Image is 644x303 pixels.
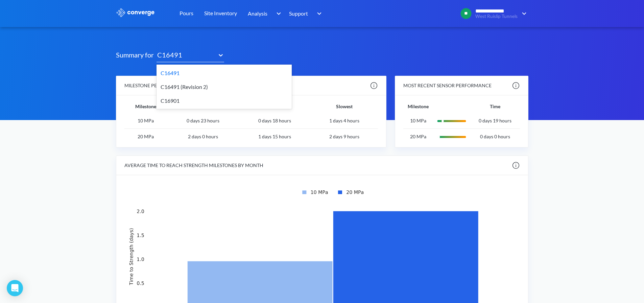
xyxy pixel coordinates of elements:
span: West Ruislip Tunnels [475,14,518,19]
img: svg+xml;base64,PD94bWwgdmVyc2lvbj0iMS4wIiBlbmNvZGluZz0idXRmLTgiIHN0YW5kYWxvbmU9Im5vIj8+CjwhRE9DVF... [433,131,470,143]
img: info.svg [370,81,378,90]
th: Milestone [403,95,433,113]
img: downArrow.svg [272,9,283,18]
td: 10 MPa [403,113,433,129]
span: Summary for [116,50,157,62]
td: 1 days 4 hours [311,113,378,129]
span: Support [289,9,308,18]
div: AVERAGE TIME TO REACH STRENGTH MILESTONES BY MONTH [124,162,263,169]
td: 0 days 0 hours [470,129,520,144]
img: info.svg [512,81,520,90]
div: C16901 [157,94,292,108]
img: logo_ewhite.svg [116,8,155,17]
td: 20 MPa [124,129,167,144]
div: Open Intercom Messenger [7,280,23,296]
div: C16491 [157,50,215,60]
img: info.svg [512,161,520,169]
td: 1 days 15 hours [239,129,311,144]
th: Milestone [124,95,167,113]
td: 20 MPa [403,129,433,144]
span: Analysis [248,9,267,18]
img: svg+xml;base64,PD94bWwgdmVyc2lvbj0iMS4wIiBlbmNvZGluZz0idXRmLTgiIHN0YW5kYWxvbmU9Im5vIj8+CjwhRE9DVF... [433,115,470,127]
td: 2 days 9 hours [311,129,378,144]
td: 0 days 18 hours [239,113,311,129]
div: MILESTONE PERFORMANCE SUMMARY [124,82,212,89]
div: C16491 [157,66,292,80]
td: 0 days 19 hours [470,113,520,129]
div: MOST RECENT SENSOR PERFORMANCE [403,82,492,89]
td: 2 days 0 hours [167,129,239,144]
th: Slowest [311,95,378,113]
th: Time [470,95,520,113]
td: 10 MPa [124,113,167,129]
div: C16491 (Revision 2) [157,80,292,94]
td: 0 days 23 hours [167,113,239,129]
img: downArrow.svg [518,9,528,18]
img: downArrow.svg [313,9,324,18]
